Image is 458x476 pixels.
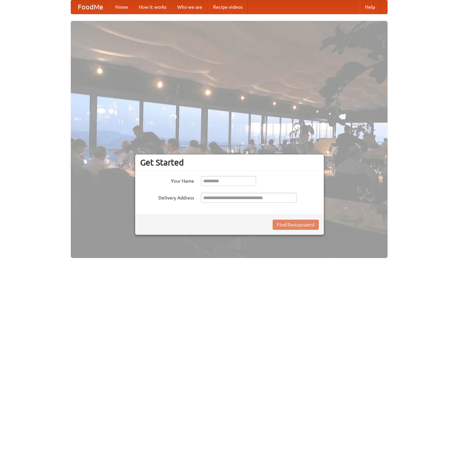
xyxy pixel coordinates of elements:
[360,0,380,14] a: Help
[208,0,248,14] a: Recipe videos
[133,0,172,14] a: How it works
[273,220,319,230] button: Find Restaurants!
[140,193,194,201] label: Delivery Address
[71,0,110,14] a: FoodMe
[172,0,208,14] a: Who we are
[110,0,133,14] a: Home
[140,176,194,184] label: Your Name
[140,157,319,168] h3: Get Started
